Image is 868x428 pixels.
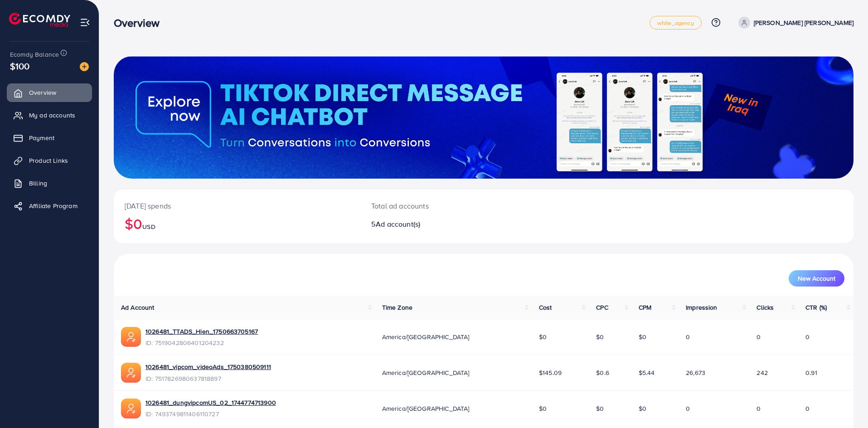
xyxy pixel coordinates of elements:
[80,62,89,71] img: image
[29,179,47,188] span: Billing
[539,368,562,377] span: $145.09
[596,368,609,377] span: $0.6
[7,197,92,215] a: Affiliate Program
[29,111,75,120] span: My ad accounts
[145,327,258,336] a: 1026481_TTADS_Hien_1750663705167
[121,327,141,347] img: ic-ads-acc.e4c84228.svg
[639,332,646,341] span: $0
[376,219,420,229] span: Ad account(s)
[805,303,827,312] span: CTR (%)
[639,368,655,377] span: $5.44
[756,332,761,341] span: 0
[145,409,276,418] span: ID: 7493749811406110727
[29,156,68,165] span: Product Links
[650,16,702,29] a: white_agency
[145,362,271,371] a: 1026481_vipcom_videoAds_1750380509111
[382,303,412,312] span: Time Zone
[7,151,92,170] a: Product Links
[735,17,853,29] a: [PERSON_NAME] [PERSON_NAME]
[686,332,690,341] span: 0
[539,404,547,413] span: $0
[29,201,78,210] span: Affiliate Program
[754,17,853,28] p: [PERSON_NAME] [PERSON_NAME]
[382,404,470,413] span: America/[GEOGRAPHIC_DATA]
[805,332,810,341] span: 0
[114,16,167,29] h3: Overview
[639,404,646,413] span: $0
[639,303,651,312] span: CPM
[10,59,30,73] span: $100
[29,133,54,142] span: Payment
[7,106,92,124] a: My ad accounts
[7,174,92,192] a: Billing
[7,129,92,147] a: Payment
[596,404,604,413] span: $0
[145,338,258,347] span: ID: 7519042806401204232
[371,200,534,211] p: Total ad accounts
[121,363,141,383] img: ic-ads-acc.e4c84228.svg
[686,368,705,377] span: 26,673
[798,275,835,282] span: New Account
[756,303,774,312] span: Clicks
[756,404,761,413] span: 0
[29,88,56,97] span: Overview
[125,200,349,211] p: [DATE] spends
[657,20,694,26] span: white_agency
[80,17,90,28] img: menu
[805,368,817,377] span: 0.91
[686,303,718,312] span: Impression
[10,50,59,59] span: Ecomdy Balance
[142,222,155,231] span: USD
[121,399,141,418] img: ic-ads-acc.e4c84228.svg
[7,83,92,102] a: Overview
[382,368,470,377] span: America/[GEOGRAPHIC_DATA]
[145,398,276,407] a: 1026481_dungvipcomUS_02_1744774713900
[539,303,552,312] span: Cost
[829,387,861,421] iframe: Chat
[145,374,271,383] span: ID: 7517826980637818897
[596,332,604,341] span: $0
[382,332,470,341] span: America/[GEOGRAPHIC_DATA]
[789,270,844,287] button: New Account
[9,13,70,27] img: logo
[756,368,767,377] span: 242
[539,332,547,341] span: $0
[125,215,349,232] h2: $0
[121,303,155,312] span: Ad Account
[805,404,810,413] span: 0
[371,220,534,229] h2: 5
[596,303,608,312] span: CPC
[686,404,690,413] span: 0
